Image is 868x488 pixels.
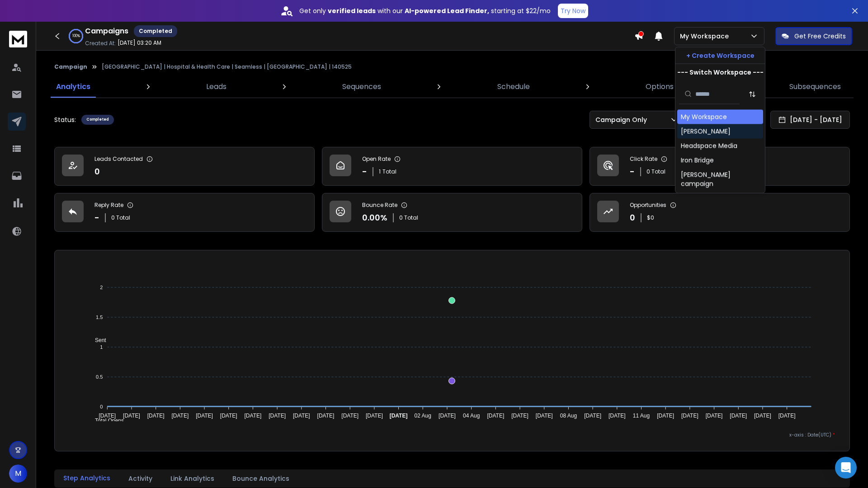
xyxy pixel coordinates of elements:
[633,413,650,419] tspan: 11 Aug
[492,76,535,98] a: Schedule
[681,113,727,122] div: My Workspace
[590,193,850,232] a: Opportunities0$0
[9,465,27,483] button: M
[85,40,116,47] p: Created At:
[835,457,857,479] div: Open Intercom Messenger
[784,76,846,98] a: Subsequences
[675,47,765,64] button: + Create Workspace
[337,76,387,98] a: Sequences
[99,413,116,419] tspan: [DATE]
[630,202,666,209] p: Opportunities
[681,413,698,419] tspan: [DATE]
[269,413,286,419] tspan: [DATE]
[96,314,103,320] tspan: 1.5
[778,413,796,419] tspan: [DATE]
[775,27,852,45] button: Get Free Credits
[54,115,76,124] p: Status:
[322,193,582,232] a: Bounce Rate0.00%0 Total
[123,413,140,419] tspan: [DATE]
[111,214,130,221] p: 0 Total
[647,214,654,221] p: $ 0
[681,141,737,150] div: Headspace Media
[96,374,103,380] tspan: 0.5
[206,81,226,92] p: Leads
[56,81,90,92] p: Analytics
[85,26,128,37] h1: Campaigns
[299,6,551,15] p: Get only with our starting at $22/mo
[680,32,732,41] p: My Workspace
[51,76,96,98] a: Analytics
[342,81,381,92] p: Sequences
[590,147,850,186] a: Click Rate-0 Total
[789,81,841,92] p: Subsequences
[743,85,761,103] button: Sort by Sort A-Z
[561,6,585,15] p: Try Now
[630,211,635,224] p: 0
[201,76,232,98] a: Leads
[196,413,213,419] tspan: [DATE]
[686,51,755,60] p: + Create Workspace
[100,285,103,290] tspan: 2
[362,202,397,209] p: Bounce Rate
[102,63,352,70] p: [GEOGRAPHIC_DATA] | Hospital & Health Care | Seamless | [GEOGRAPHIC_DATA] | 140525
[100,344,103,350] tspan: 1
[657,413,675,419] tspan: [DATE]
[362,155,391,163] p: Open Rate
[415,413,431,419] tspan: 02 Aug
[681,127,731,136] div: [PERSON_NAME]
[706,413,723,419] tspan: [DATE]
[366,413,383,419] tspan: [DATE]
[536,413,553,419] tspan: [DATE]
[754,413,771,419] tspan: [DATE]
[118,39,161,47] p: [DATE] 03:20 AM
[69,432,835,438] p: x-axis : Date(UTC)
[646,81,674,92] p: Options
[463,413,480,419] tspan: 04 Aug
[54,147,315,186] a: Leads Contacted0
[94,165,100,178] p: 0
[585,413,602,419] tspan: [DATE]
[630,165,635,178] p: -
[382,168,396,175] span: Total
[439,413,456,419] tspan: [DATE]
[487,413,505,419] tspan: [DATE]
[630,155,657,163] p: Click Rate
[54,193,315,232] a: Reply Rate-0 Total
[681,156,714,165] div: Iron Bridge
[560,413,577,419] tspan: 08 Aug
[558,4,588,18] button: Try Now
[9,31,27,47] img: logo
[399,214,418,221] p: 0 Total
[342,413,359,419] tspan: [DATE]
[511,413,528,419] tspan: [DATE]
[293,413,310,419] tspan: [DATE]
[172,413,189,419] tspan: [DATE]
[317,413,335,419] tspan: [DATE]
[245,413,262,419] tspan: [DATE]
[100,404,103,409] tspan: 0
[405,6,489,15] strong: AI-powered Lead Finder,
[81,115,114,125] div: Completed
[390,413,408,419] tspan: [DATE]
[328,6,376,15] strong: verified leads
[147,413,165,419] tspan: [DATE]
[794,32,846,41] p: Get Free Credits
[220,413,237,419] tspan: [DATE]
[94,155,143,163] p: Leads Contacted
[730,413,747,419] tspan: [DATE]
[362,211,387,224] p: 0.00 %
[609,413,626,419] tspan: [DATE]
[362,165,367,178] p: -
[497,81,530,92] p: Schedule
[134,25,177,37] div: Completed
[88,337,106,343] span: Sent
[646,168,665,175] p: 0 Total
[72,33,80,39] p: 100 %
[640,76,679,98] a: Options
[94,211,99,224] p: -
[595,115,651,124] p: Campaign Only
[94,202,123,209] p: Reply Rate
[379,168,381,175] span: 1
